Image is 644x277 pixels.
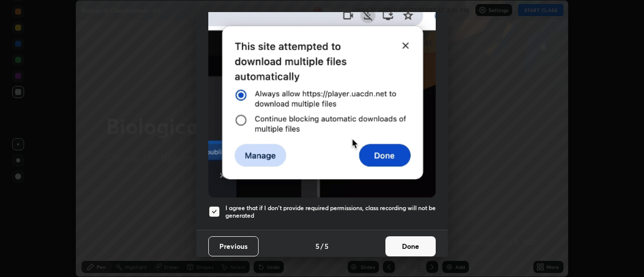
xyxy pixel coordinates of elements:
[325,241,329,251] h4: 5
[315,241,319,251] h4: 5
[225,204,436,220] h5: I agree that if I don't provide required permissions, class recording will not be generated
[385,236,436,256] button: Done
[320,241,324,251] h4: /
[208,236,259,256] button: Previous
